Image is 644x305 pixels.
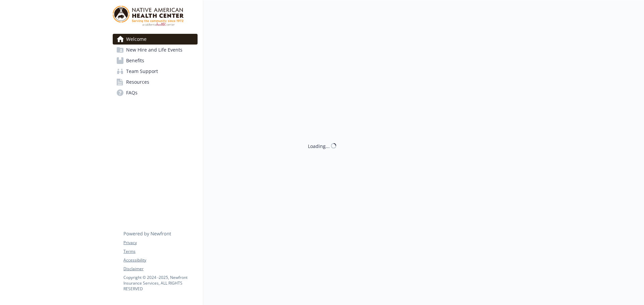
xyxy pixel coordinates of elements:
p: Copyright © 2024 - 2025 , Newfront Insurance Services, ALL RIGHTS RESERVED [123,275,197,292]
span: Benefits [126,55,144,66]
a: Privacy [123,240,197,246]
span: Welcome [126,34,147,45]
span: Team Support [126,66,158,77]
a: Team Support [113,66,198,77]
span: New Hire and Life Events [126,45,182,55]
a: Welcome [113,34,198,45]
a: Terms [123,248,197,254]
span: Resources [126,77,149,87]
div: Loading... [308,142,330,149]
a: New Hire and Life Events [113,45,198,55]
a: Benefits [113,55,198,66]
a: FAQs [113,87,198,98]
a: Resources [113,77,198,87]
a: Accessibility [123,257,197,263]
span: FAQs [126,87,138,98]
a: Disclaimer [123,266,197,272]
